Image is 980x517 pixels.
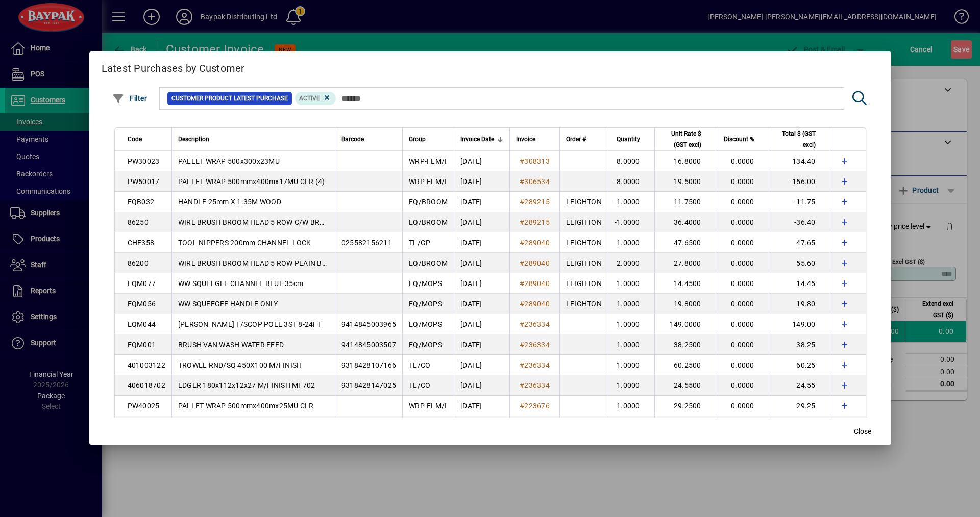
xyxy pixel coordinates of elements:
span: # [520,218,524,226]
a: #306534 [516,176,553,187]
div: Group [409,134,448,145]
a: #236334 [516,339,553,350]
span: 406018702 [128,381,165,390]
span: WIRE BRUSH BROOM HEAD 5 ROW PLAIN BACK [178,259,336,267]
td: -1.0000 [608,212,654,232]
div: Order # [566,134,602,145]
span: Discount % [724,134,754,145]
span: EQ/MOPS [409,320,442,328]
span: # [520,402,524,410]
td: 16.8000 [654,151,716,171]
span: # [520,239,524,247]
td: [DATE] [454,396,509,416]
span: EQ/BROOM [409,198,448,206]
span: # [520,341,524,349]
td: 19.80 [769,294,830,314]
td: 0.0000 [716,334,769,355]
a: #308313 [516,156,553,167]
a: #223676 [516,400,553,411]
td: 60.25 [769,355,830,375]
span: [PERSON_NAME] T/SCOP POLE 3ST 8-24FT [178,320,322,328]
div: Total $ (GST excl) [775,128,825,150]
span: 223676 [524,402,550,410]
td: LEIGHTON [559,294,608,314]
td: 1.0000 [608,232,654,253]
span: # [520,177,524,186]
span: # [520,157,524,165]
span: 289215 [524,218,550,226]
span: # [520,279,524,288]
span: PALLET WRAP 500x300x23MU [178,157,280,165]
span: EQ/BROOM [409,259,448,267]
span: 306534 [524,177,550,186]
td: 29.25 [769,396,830,416]
td: [DATE] [454,253,509,273]
td: 0.0000 [716,273,769,294]
td: 0.0000 [716,416,769,436]
td: LEIGHTON [559,192,608,212]
span: TROWEL RND/SQ 450X100 M/FINISH [178,361,302,369]
td: 1.0000 [608,273,654,294]
span: Barcode [341,134,364,145]
td: LEIGHTON [559,253,608,273]
a: #289040 [516,278,553,289]
td: [DATE] [454,355,509,375]
td: -156.00 [769,171,830,192]
span: EDGER 180x112x12x27 M/FINISH MF702 [178,381,315,390]
a: #289040 [516,298,553,309]
span: EQ/MOPS [409,279,442,288]
span: 289215 [524,198,550,206]
td: 19.8000 [654,294,716,314]
td: [DATE] [454,314,509,334]
td: 0.0000 [716,396,769,416]
span: Quantity [617,134,640,145]
td: [DATE] [454,375,509,396]
td: LEIGHTON [559,212,608,232]
a: #236334 [516,319,553,330]
td: -36.40 [769,212,830,232]
td: 13.00 [769,416,830,436]
td: 1.0000 [608,314,654,334]
td: 24.5500 [654,375,716,396]
a: #289040 [516,237,553,248]
span: 236334 [524,320,550,328]
span: Group [409,134,426,145]
td: -8.0000 [608,171,654,192]
span: EQM044 [128,320,156,328]
span: EQ/BROOM [409,218,448,226]
td: 13.0000 [654,416,716,436]
span: 289040 [524,300,550,308]
span: Customer Product Latest Purchase [171,93,288,104]
span: Order # [566,134,586,145]
td: 1.0000 [608,416,654,436]
span: Unit Rate $ (GST excl) [661,128,701,150]
span: PW40025 [128,402,160,410]
td: 14.4500 [654,273,716,294]
span: HANDLE 25mm X 1.35M WOOD [178,198,281,206]
td: 60.2500 [654,355,716,375]
span: WW SQUEEGEE HANDLE ONLY [178,300,278,308]
span: WRP-FLM/I [409,177,447,186]
td: 0.0000 [716,232,769,253]
span: PW50017 [128,177,160,186]
span: 9318428147025 [341,381,396,390]
td: 1.0000 [608,294,654,314]
span: EQM056 [128,300,156,308]
td: 0.0000 [716,253,769,273]
div: Quantity [615,134,649,145]
span: TL/CO [409,361,430,369]
td: 0.0000 [716,151,769,171]
a: #289215 [516,217,553,228]
span: EQ/MOPS [409,300,442,308]
span: Invoice Date [460,134,494,145]
td: 0.0000 [716,314,769,334]
span: EQM077 [128,279,156,288]
span: 86200 [128,259,149,267]
span: Description [178,134,209,145]
td: 11.7500 [654,192,716,212]
td: 0.0000 [716,294,769,314]
td: 38.2500 [654,334,716,355]
div: Discount % [722,134,764,145]
td: 38.25 [769,334,830,355]
span: 9414845003507 [341,341,396,349]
